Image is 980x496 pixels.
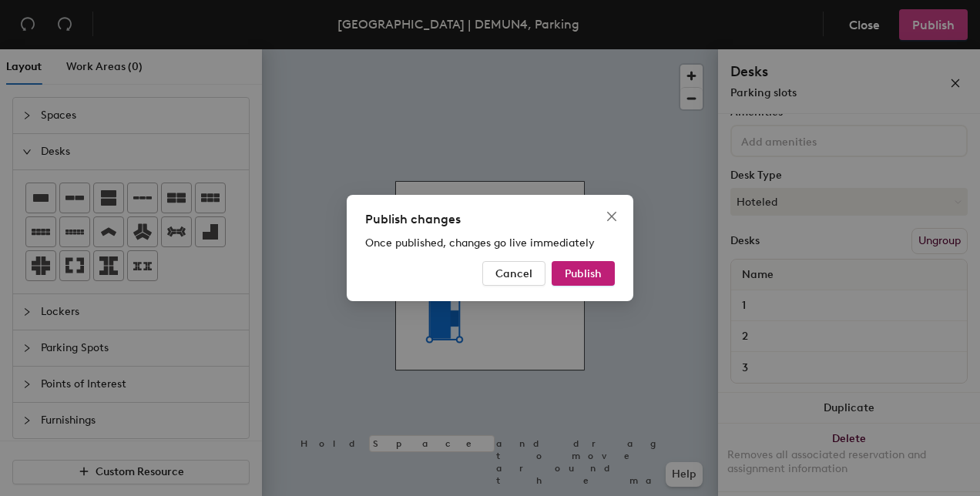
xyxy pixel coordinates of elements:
span: Once published, changes go live immediately [365,236,595,250]
button: Close [599,204,624,229]
button: Cancel [482,261,545,286]
span: Close [599,210,624,223]
span: close [606,210,618,223]
span: Publish [565,267,602,280]
span: Cancel [495,267,532,280]
button: Publish [552,261,615,286]
div: Publish changes [365,210,615,229]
